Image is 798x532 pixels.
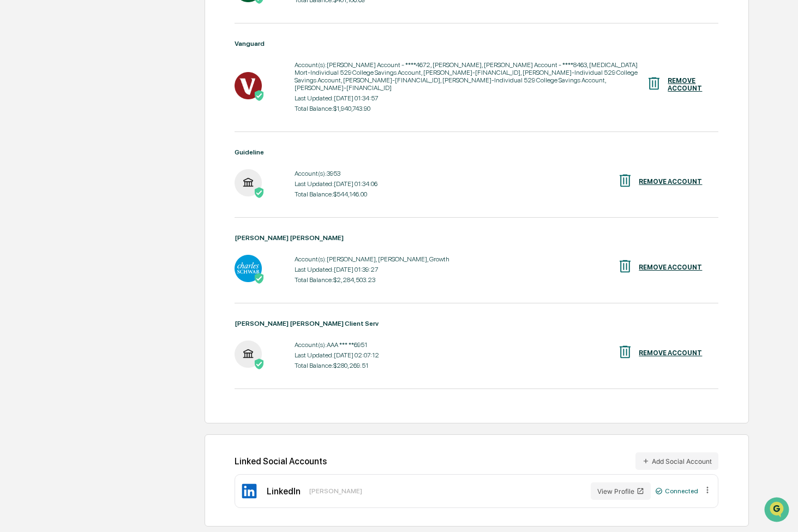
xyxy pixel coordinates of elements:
span: Data Lookup [22,158,69,169]
iframe: Open customer support [763,496,793,525]
div: [PERSON_NAME] [PERSON_NAME] Client Serv [235,320,719,327]
button: Add Social Account [635,452,718,470]
a: Powered byPylon [77,184,132,193]
a: 🗄️Attestations [75,133,140,153]
div: REMOVE ACCOUNT [639,349,702,357]
div: Total Balance: $544,146.00 [295,190,377,198]
div: [PERSON_NAME] [PERSON_NAME] [235,234,719,242]
span: Preclearance [22,138,70,148]
div: Start new chat [37,83,179,94]
div: Total Balance: $280,269.51 [295,362,379,369]
div: Account(s): [PERSON_NAME], [PERSON_NAME], Growth [295,255,449,263]
div: Account(s): 3953 [295,170,377,177]
img: REMOVE ACCOUNT [617,344,633,360]
div: REMOVE ACCOUNT [668,77,702,92]
img: Active [254,273,265,284]
img: Active [254,90,265,101]
button: Start new chat [185,87,199,100]
img: Morgan Stanley Client Serv - Active [235,340,262,368]
div: Total Balance: $2,284,503.23 [295,276,449,284]
img: REMOVE ACCOUNT [617,258,633,274]
div: Vanguard [235,40,719,47]
input: Clear [28,50,180,61]
span: Pylon [109,185,132,193]
div: Account(s): AAA *** **6951 [295,341,379,349]
a: 🔎Data Lookup [7,154,73,174]
a: 🖐️Preclearance [7,133,75,153]
img: Active [254,187,265,198]
div: [PERSON_NAME] [309,487,362,495]
div: LinkedIn [267,486,301,497]
img: 1746055101610-c473b297-6a78-478c-a979-82029cc54cd1 [11,83,31,103]
img: Charles Schwab - Active [235,255,262,282]
img: REMOVE ACCOUNT [617,172,633,189]
div: Last Updated: [DATE] 02:07:12 [295,351,379,359]
div: REMOVE ACCOUNT [639,178,702,186]
div: Last Updated: [DATE] 01:34:06 [295,180,377,188]
div: Connected [655,487,698,495]
div: Last Updated: [DATE] 01:34:57 [295,94,646,102]
div: We're available if you need us! [37,94,138,103]
div: Account(s): [PERSON_NAME] Account - ****4672, [PERSON_NAME], [PERSON_NAME] Account - ****8463, [M... [295,61,646,92]
div: 🖐️ [11,139,20,147]
div: Last Updated: [DATE] 01:39:27 [295,266,449,273]
img: LinkedIn Icon [241,482,258,500]
div: Guideline [235,148,719,156]
img: Active [254,358,265,369]
div: 🔎 [11,159,20,168]
div: 🗄️ [79,139,88,147]
div: REMOVE ACCOUNT [639,264,702,271]
p: How can we help? [11,23,199,40]
div: Total Balance: $1,940,743.90 [295,105,646,112]
button: View Profile [591,482,651,500]
img: REMOVE ACCOUNT [646,75,662,92]
img: Guideline - Active [235,169,262,196]
div: Linked Social Accounts [235,452,719,470]
span: Attestations [90,138,135,148]
img: Vanguard - Active [235,72,262,99]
